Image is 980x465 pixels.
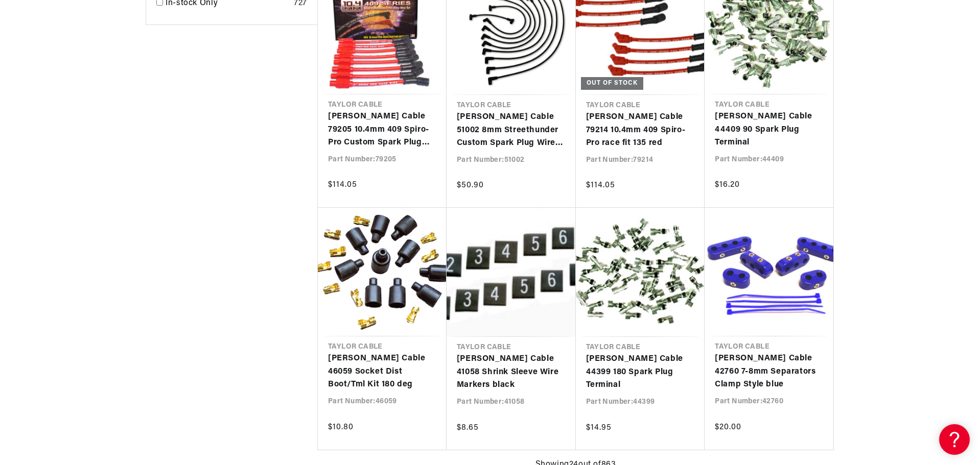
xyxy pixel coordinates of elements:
[586,353,695,392] a: [PERSON_NAME] Cable 44399 180 Spark Plug Terminal
[715,352,823,391] a: [PERSON_NAME] Cable 42760 7-8mm Separators Clamp Style blue
[457,111,566,150] a: [PERSON_NAME] Cable 51002 8mm Streethunder Custom Spark Plug Wires 8 cyl black
[328,352,436,391] a: [PERSON_NAME] Cable 46059 Socket Dist Boot/Tml Kit 180 deg
[457,353,566,392] a: [PERSON_NAME] Cable 41058 Shrink Sleeve Wire Markers black
[328,110,436,150] a: [PERSON_NAME] Cable 79205 10.4mm 409 Spiro-Pro Custom Spark Plug Wires red
[586,111,695,150] a: [PERSON_NAME] Cable 79214 10.4mm 409 Spiro-Pro race fit 135 red
[715,110,823,150] a: [PERSON_NAME] Cable 44409 90 Spark Plug Terminal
